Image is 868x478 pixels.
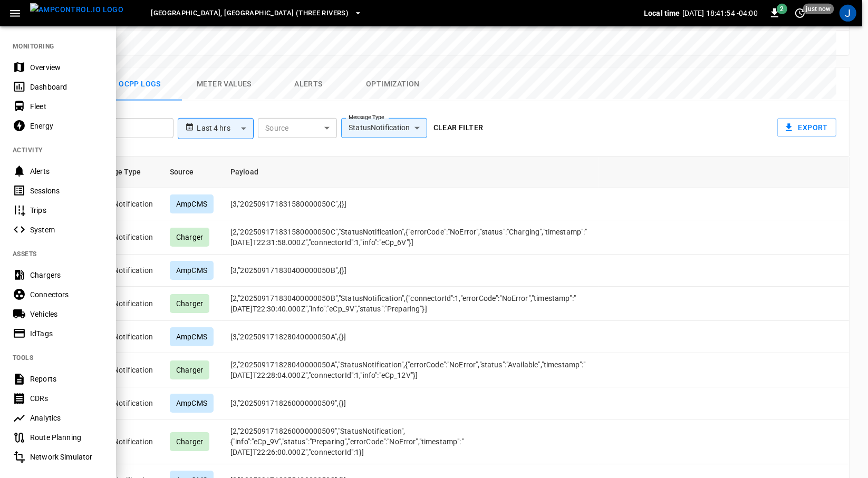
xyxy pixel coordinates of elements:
[30,186,103,196] div: Sessions
[30,166,103,177] div: Alerts
[803,4,834,14] span: just now
[30,432,103,443] div: Route Planning
[30,3,123,16] img: ampcontrol.io logo
[30,101,103,112] div: Fleet
[792,5,808,22] button: set refresh interval
[30,374,103,384] div: Reports
[30,328,103,339] div: IdTags
[30,309,103,319] div: Vehicles
[30,225,103,235] div: System
[30,393,103,404] div: CDRs
[30,289,103,300] div: Connectors
[682,8,758,18] p: [DATE] 18:41:54 -04:00
[30,121,103,131] div: Energy
[777,4,787,14] span: 2
[30,82,103,92] div: Dashboard
[840,5,856,22] div: profile-icon
[30,62,103,73] div: Overview
[151,7,349,19] span: [GEOGRAPHIC_DATA], [GEOGRAPHIC_DATA] (Three Rivers)
[30,270,103,280] div: Chargers
[30,452,103,462] div: Network Simulator
[30,413,103,423] div: Analytics
[644,8,680,18] p: Local time
[30,205,103,216] div: Trips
